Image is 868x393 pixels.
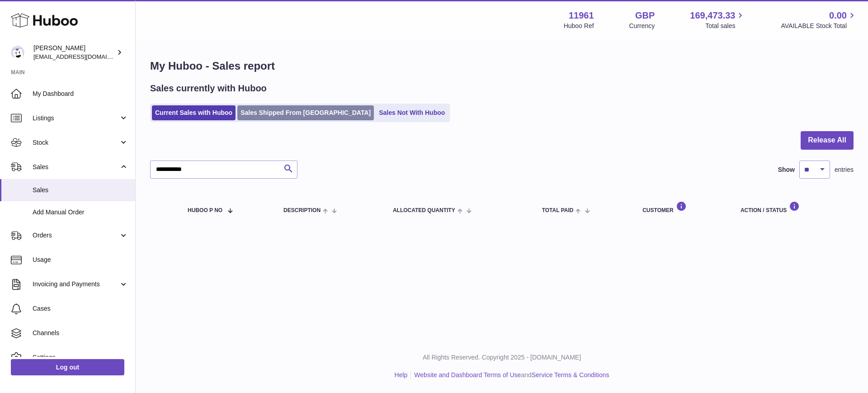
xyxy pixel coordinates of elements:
strong: 11961 [569,9,594,22]
span: Stock [33,138,119,147]
div: Customer [642,201,722,213]
span: My Dashboard [33,90,128,98]
span: Add Manual Order [33,208,128,217]
span: Invoicing and Payments [33,280,119,289]
span: [EMAIL_ADDRESS][DOMAIN_NAME] [33,53,133,60]
div: Huboo Ref [564,22,594,30]
p: All Rights Reserved. Copyright 2025 - [DOMAIN_NAME] [143,353,861,362]
span: Huboo P no [188,208,222,213]
span: Sales [33,163,119,171]
span: 0.00 [829,9,847,22]
span: 169,473.33 [690,9,735,22]
a: Website and Dashboard Terms of Use [414,371,521,379]
h1: My Huboo - Sales report [150,59,854,73]
span: Sales [33,186,128,194]
a: Log out [11,359,124,375]
span: Usage [33,256,128,264]
a: Sales Shipped From [GEOGRAPHIC_DATA] [237,105,374,120]
button: Release All [801,131,854,150]
li: and [411,371,609,379]
a: 169,473.33 Total sales [690,9,745,30]
label: Show [778,166,795,174]
div: Currency [629,22,655,30]
span: Settings [33,353,128,362]
span: Total paid [542,208,574,213]
span: AVAILABLE Stock Total [781,22,857,30]
span: Listings [33,114,119,123]
span: Orders [33,231,119,240]
div: [PERSON_NAME] [33,44,115,61]
a: Current Sales with Huboo [152,105,236,120]
a: Help [395,371,408,379]
img: internalAdmin-11961@internal.huboo.com [11,46,24,59]
a: 0.00 AVAILABLE Stock Total [781,9,857,30]
a: Sales Not With Huboo [376,105,448,120]
a: Service Terms & Conditions [532,371,609,379]
span: ALLOCATED Quantity [393,208,455,213]
h2: Sales currently with Huboo [150,82,267,95]
div: Action / Status [741,201,844,213]
span: Channels [33,329,128,337]
span: Total sales [705,22,745,30]
span: Description [283,208,321,213]
span: Cases [33,304,128,313]
span: entries [835,166,854,174]
strong: GBP [635,9,655,22]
